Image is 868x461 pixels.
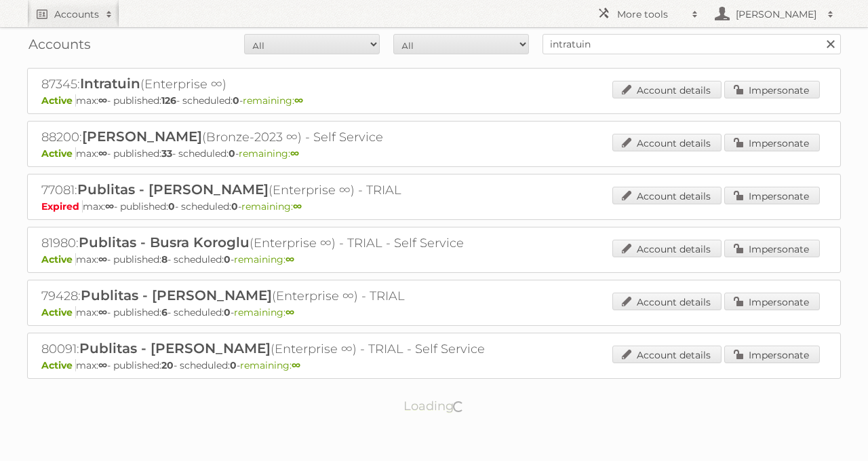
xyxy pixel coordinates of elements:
[724,240,820,257] a: Impersonate
[285,253,294,265] strong: ∞
[161,306,167,318] strong: 6
[98,359,107,371] strong: ∞
[612,293,722,310] a: Account details
[724,293,820,310] a: Impersonate
[41,200,83,213] span: Expired
[724,134,820,151] a: Impersonate
[240,359,300,371] span: remaining:
[77,181,269,198] span: Publitas - [PERSON_NAME]
[234,253,294,265] span: remaining:
[98,253,107,265] strong: ∞
[285,306,294,318] strong: ∞
[41,287,516,305] h2: 79428: (Enterprise ∞) - TRIAL
[229,147,235,160] strong: 0
[41,75,516,93] h2: 87345: (Enterprise ∞)
[41,306,827,318] p: max: - published: - scheduled: -
[82,128,202,145] span: [PERSON_NAME]
[612,134,722,151] a: Account details
[233,94,239,107] strong: 0
[41,253,827,265] p: max: - published: - scheduled: -
[161,94,176,107] strong: 126
[41,94,827,107] p: max: - published: - scheduled: -
[54,7,99,21] h2: Accounts
[293,200,302,213] strong: ∞
[724,187,820,204] a: Impersonate
[617,7,685,21] h2: More tools
[243,94,303,107] span: remaining:
[168,200,175,213] strong: 0
[80,75,140,92] span: Intratuin
[41,359,827,371] p: max: - published: - scheduled: -
[41,128,516,146] h2: 88200: (Bronze-2023 ∞) - Self Service
[41,94,76,107] span: Active
[234,306,294,318] span: remaining:
[294,94,303,107] strong: ∞
[79,340,271,356] span: Publitas - [PERSON_NAME]
[724,346,820,363] a: Impersonate
[41,147,827,160] p: max: - published: - scheduled: -
[41,253,76,265] span: Active
[612,187,722,204] a: Account details
[239,147,299,160] span: remaining:
[98,94,107,107] strong: ∞
[81,287,272,303] span: Publitas - [PERSON_NAME]
[612,346,722,363] a: Account details
[224,253,231,265] strong: 0
[79,234,250,251] span: Publitas - Busra Koroglu
[41,359,76,371] span: Active
[361,392,508,420] p: Loading
[98,306,107,318] strong: ∞
[41,200,827,213] p: max: - published: - scheduled: -
[41,147,76,160] span: Active
[290,147,299,160] strong: ∞
[105,200,114,213] strong: ∞
[230,359,237,371] strong: 0
[292,359,300,371] strong: ∞
[724,81,820,98] a: Impersonate
[41,340,516,358] h2: 80091: (Enterprise ∞) - TRIAL - Self Service
[161,359,174,371] strong: 20
[231,200,238,213] strong: 0
[161,147,172,160] strong: 33
[241,200,302,213] span: remaining:
[224,306,231,318] strong: 0
[612,240,722,257] a: Account details
[161,253,167,265] strong: 8
[732,7,821,21] h2: [PERSON_NAME]
[41,181,516,199] h2: 77081: (Enterprise ∞) - TRIAL
[41,306,76,318] span: Active
[612,81,722,98] a: Account details
[98,147,107,160] strong: ∞
[41,234,516,252] h2: 81980: (Enterprise ∞) - TRIAL - Self Service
